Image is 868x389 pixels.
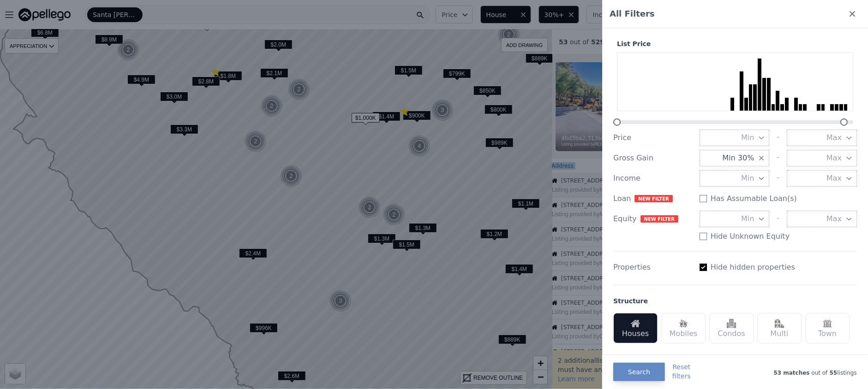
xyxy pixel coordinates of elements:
[613,296,648,306] div: Structure
[613,132,692,143] div: Price
[700,150,770,166] button: Min 30%
[823,319,832,328] img: Town
[672,362,691,381] button: Resetfilters
[613,39,857,48] div: List Price
[613,173,692,184] div: Income
[661,313,706,343] div: Mobiles
[613,262,692,273] div: Properties
[787,150,857,166] button: Max
[787,170,857,187] button: Max
[805,313,850,343] div: Town
[777,130,779,146] div: -
[777,211,779,227] div: -
[777,150,779,166] div: -
[741,213,754,224] span: Min
[613,213,692,224] div: Equity
[787,211,857,227] button: Max
[774,370,810,376] span: 53 matches
[691,367,857,377] div: out of listings
[700,211,770,227] button: Min
[727,319,736,328] img: Condos
[711,262,795,273] label: Hide hidden properties
[757,313,802,343] div: Multi
[613,153,692,164] div: Gross Gain
[610,7,655,20] span: All Filters
[826,173,842,184] span: Max
[787,130,857,146] button: Max
[722,153,754,164] span: Min 30%
[631,319,640,328] img: Houses
[613,313,658,343] div: Houses
[741,173,754,184] span: Min
[679,319,688,328] img: Mobiles
[613,363,665,381] button: Search
[828,370,838,376] span: 55
[775,319,784,328] img: Multi
[826,213,842,224] span: Max
[700,130,770,146] button: Min
[711,193,797,204] label: Has Assumable Loan(s)
[641,215,678,223] span: NEW FILTER
[711,231,790,242] label: Hide Unknown Equity
[777,170,779,187] div: -
[826,132,842,143] span: Max
[613,193,692,204] div: Loan
[826,153,842,164] span: Max
[700,170,770,187] button: Min
[709,313,754,343] div: Condos
[741,132,754,143] span: Min
[635,195,672,202] span: NEW FILTER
